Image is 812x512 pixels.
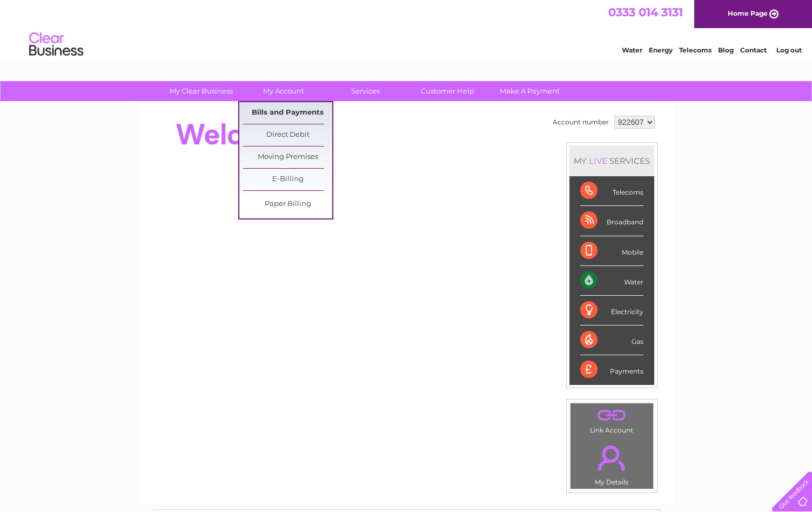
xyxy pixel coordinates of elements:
[29,28,84,61] img: logo.png
[569,145,654,176] div: MY SERVICES
[649,46,673,54] a: Energy
[608,5,683,19] a: 0333 014 3131
[740,46,767,54] a: Contact
[403,81,492,101] a: Customer Help
[243,169,332,190] a: E-Billing
[321,81,410,101] a: Services
[580,325,643,355] div: Gas
[776,46,802,54] a: Log out
[573,406,650,425] a: .
[580,296,643,325] div: Electricity
[580,266,643,296] div: Water
[243,102,332,124] a: Bills and Payments
[580,355,643,384] div: Payments
[573,439,650,477] a: .
[679,46,712,54] a: Telecoms
[157,81,246,101] a: My Clear Business
[580,206,643,236] div: Broadband
[580,176,643,206] div: Telecoms
[243,124,332,146] a: Direct Debit
[570,436,654,489] td: My Details
[587,156,609,166] div: LIVE
[550,113,612,131] td: Account number
[151,6,662,52] div: Clear Business is a trading name of Verastar Limited (registered in [GEOGRAPHIC_DATA] No. 3667643...
[243,194,332,215] a: Paper Billing
[580,236,643,266] div: Mobile
[239,81,328,101] a: My Account
[570,403,654,437] td: Link Account
[243,147,332,168] a: Moving Premises
[485,81,574,101] a: Make A Payment
[622,46,642,54] a: Water
[718,46,734,54] a: Blog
